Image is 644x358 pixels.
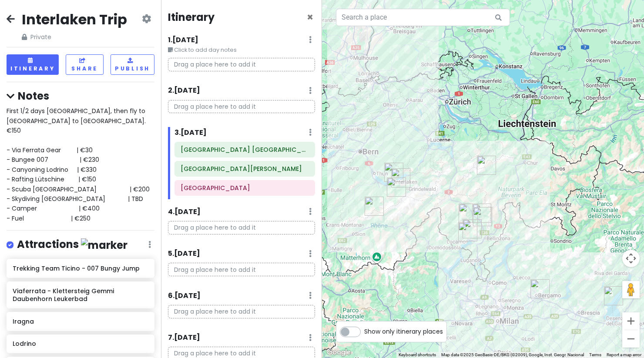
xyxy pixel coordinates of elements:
[589,352,601,357] a: Terms (opens in new tab)
[463,219,482,238] div: Trekking Team Ticino - 007 Bungy Jump
[168,263,315,276] p: Drag a place here to add it
[324,347,353,358] a: Open this area in Google Maps (opens a new window)
[22,32,127,42] span: Private
[365,197,384,216] div: Viaferrata - Klettersteig Gemmi Daubenhorn Leukerbad
[607,352,641,357] a: Report a map error
[387,177,406,197] div: Mürren
[13,318,148,325] h6: Iragna
[181,184,309,192] h6: Lake Garda
[7,89,154,103] h4: Notes
[441,352,584,357] span: Map data ©2025 GeoBasis-DE/BKG (©2009), Google, Inst. Geogr. Nacional
[168,10,215,24] h4: Itinerary
[168,100,315,114] p: Drag a place here to add it
[307,10,313,24] span: Close itinerary
[111,54,154,75] button: Publish
[168,36,198,45] h6: 1 . [DATE]
[181,165,309,173] h6: Il Caravaggio International Airport
[622,330,640,348] button: Zoom out
[336,9,510,26] input: Search a place
[477,156,496,175] div: Vorderrhein
[181,146,309,154] h6: Brussels South Charleroi Airport
[174,128,207,137] h6: 3 . [DATE]
[168,291,201,301] h6: 6 . [DATE]
[168,86,200,95] h6: 2 . [DATE]
[81,238,127,252] img: marker
[622,312,640,330] button: Zoom in
[168,221,315,234] p: Drag a place here to add it
[22,10,127,29] h2: Interlaken Trip
[168,333,200,342] h6: 7 . [DATE]
[622,281,640,298] button: Drag Pegman onto the map to open Street View
[472,204,491,223] div: Iragna
[399,352,436,358] button: Keyboard shortcuts
[384,163,403,182] div: Interlaken
[168,305,315,318] p: Drag a place here to add it
[168,46,315,54] small: Click to add day notes
[307,12,313,23] button: Close
[17,238,127,252] h4: Attractions
[66,54,103,75] button: Share
[622,250,640,267] button: Map camera controls
[13,264,148,272] h6: Trekking Team Ticino - 007 Bungy Jump
[13,340,148,348] h6: Lodrino
[168,58,315,71] p: Drag a place here to add it
[13,287,148,303] h6: Viaferrata - Klettersteig Gemmi Daubenhorn Leukerbad
[459,204,478,223] div: Ticino
[604,286,623,305] div: Lake Garda
[391,168,410,187] div: Einbootstelle Riverrafting Lütschine
[7,54,59,75] button: Itinerary
[530,279,550,298] div: Il Caravaggio International Airport
[324,347,353,358] img: Google
[168,249,200,258] h6: 5 . [DATE]
[458,222,477,241] div: Locarno
[364,327,443,336] span: Show only itinerary places
[168,207,201,217] h6: 4 . [DATE]
[7,107,150,222] span: First 1/2 days [GEOGRAPHIC_DATA], then fly to [GEOGRAPHIC_DATA] to [GEOGRAPHIC_DATA]. €150 - Via ...
[473,207,492,226] div: Lodrino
